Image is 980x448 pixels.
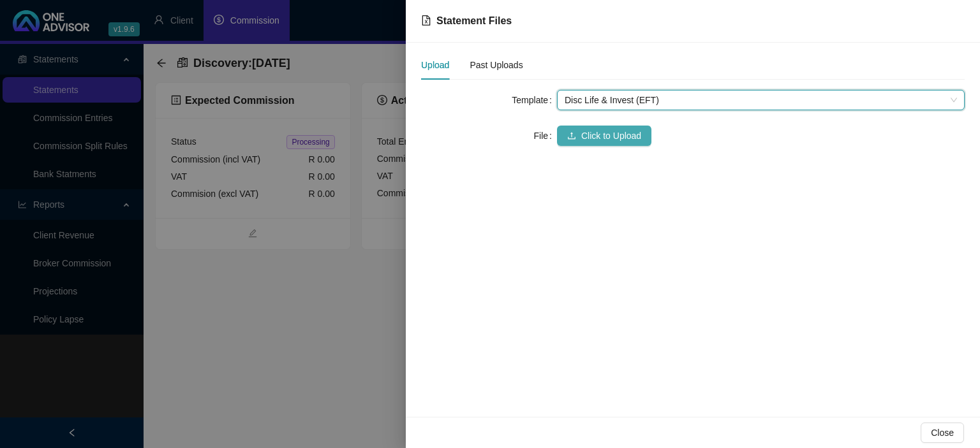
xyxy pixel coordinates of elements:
button: uploadClick to Upload [557,126,651,146]
span: file-excel [421,15,431,25]
div: Past Uploads [470,58,523,72]
span: Click to Upload [581,129,641,143]
div: Upload [421,58,449,72]
span: upload [567,131,576,140]
span: Close [931,426,954,440]
button: Close [921,423,964,443]
span: Statement Files [436,15,512,26]
label: Template [512,90,557,110]
span: Disc Life & Invest (EFT) [565,90,957,110]
label: File [534,126,557,146]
